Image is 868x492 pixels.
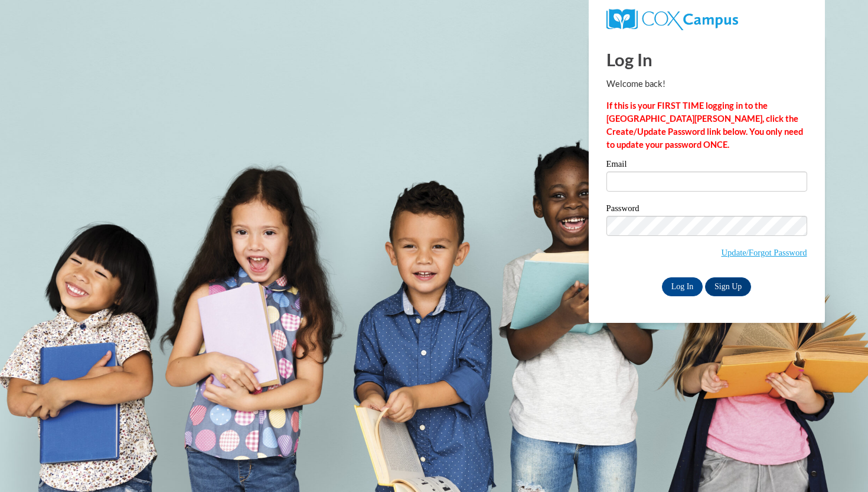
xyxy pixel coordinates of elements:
strong: If this is your FIRST TIME logging in to the [GEOGRAPHIC_DATA][PERSON_NAME], click the Create/Upd... [606,101,803,150]
h1: Log In [606,47,807,72]
input: Log In [662,277,703,296]
a: Sign Up [705,277,751,296]
img: COX Campus [606,9,738,30]
p: Welcome back! [606,77,807,90]
label: Password [606,204,807,216]
label: Email [606,160,807,171]
a: Update/Forgot Password [721,248,807,257]
a: COX Campus [606,14,738,24]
